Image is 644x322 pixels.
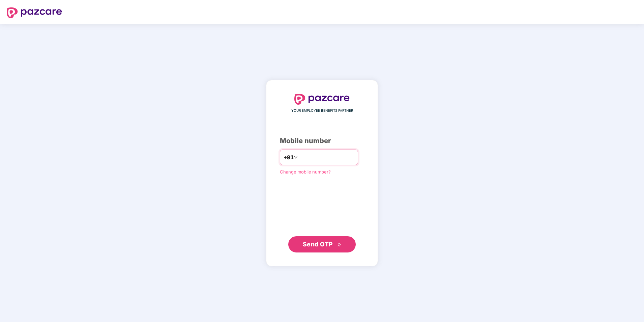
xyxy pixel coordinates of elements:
[294,94,350,105] img: logo
[303,241,333,248] span: Send OTP
[288,236,356,252] button: Send OTPdouble-right
[291,108,353,113] span: YOUR EMPLOYEE BENEFITS PARTNER
[280,136,364,146] div: Mobile number
[280,169,331,175] a: Change mobile number?
[337,243,342,247] span: double-right
[294,155,298,159] span: down
[284,153,294,162] span: +91
[7,7,62,18] img: logo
